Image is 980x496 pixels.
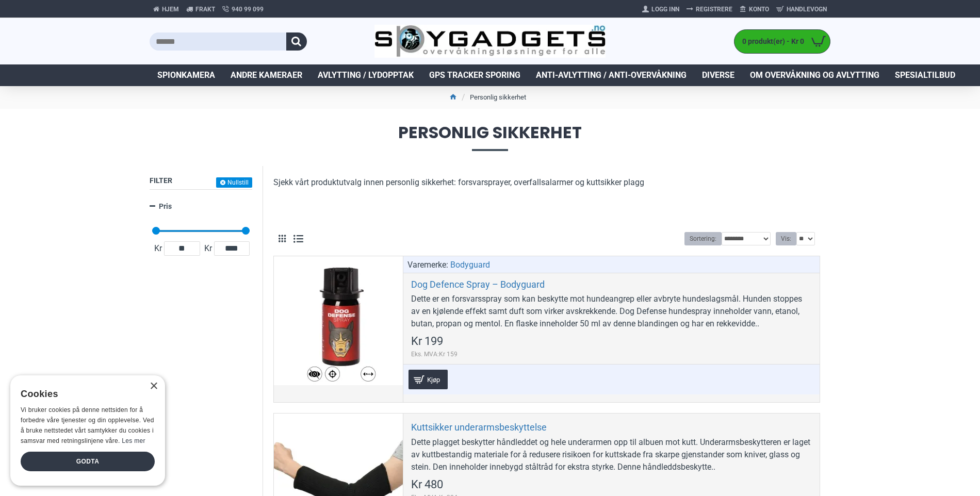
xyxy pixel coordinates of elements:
[887,64,963,86] a: Spesialtilbud
[683,1,736,18] a: Registrere
[684,232,722,245] label: Sortering:
[407,259,448,271] span: Varemerke:
[773,1,830,18] a: Handlevogn
[122,437,145,444] a: Les mer, opens a new window
[742,64,887,86] a: Om overvåkning og avlytting
[162,5,179,14] span: Hjem
[195,5,215,14] span: Frakt
[150,176,172,185] span: Filter
[157,69,215,81] span: Spionkamera
[318,69,414,81] span: Avlytting / Lydopptak
[750,69,879,81] span: Om overvåkning og avlytting
[223,64,310,86] a: Andre kameraer
[734,36,807,47] span: 0 produkt(er) - Kr 0
[450,259,490,271] a: Bodyguard
[411,436,812,473] div: Dette plagget beskytter håndleddet og hele underarmen opp til albuen mot kutt. Underarmsbeskytter...
[274,256,403,385] a: Dog Defence Spray – Bodyguard Dog Defence Spray – Bodyguard
[411,278,545,290] a: Dog Defence Spray – Bodyguard
[734,30,830,53] a: 0 produkt(er) - Kr 0
[639,1,683,18] a: Logg Inn
[21,452,155,471] div: Godta
[411,336,443,347] span: Kr 199
[150,124,830,151] span: Personlig sikkerhet
[21,383,148,405] div: Cookies
[273,176,820,189] p: Sjekk vårt produktutvalg innen personlig sikkerhet: forsvarsprayer, overfallsalarmer og kuttsikke...
[21,406,154,444] span: Vi bruker cookies på denne nettsiden for å forbedre våre tjenester og din opplevelse. Ved å bruke...
[424,376,443,383] span: Kjøp
[696,5,732,14] span: Registrere
[787,5,827,14] span: Handlevogn
[651,5,679,14] span: Logg Inn
[411,479,443,490] span: Kr 480
[152,242,164,255] span: Kr
[202,242,214,255] span: Kr
[895,69,955,81] span: Spesialtilbud
[536,69,687,81] span: Anti-avlytting / Anti-overvåkning
[736,1,773,18] a: Konto
[749,5,769,14] span: Konto
[411,421,547,433] a: Kuttsikker underarmsbeskyttelse
[231,69,302,81] span: Andre kameraer
[150,383,157,390] div: Close
[702,69,734,81] span: Diverse
[150,197,252,216] a: Pris
[411,293,812,330] div: Dette er en forsvarsspray som kan beskytte mot hundeangrep eller avbryte hundeslagsmål. Hunden st...
[776,232,796,245] label: Vis:
[150,64,223,86] a: Spionkamera
[232,5,264,14] span: 940 99 099
[429,69,520,81] span: GPS Tracker Sporing
[411,350,458,359] span: Eks. MVA:Kr 159
[694,64,742,86] a: Diverse
[216,177,252,188] button: Nullstill
[528,64,694,86] a: Anti-avlytting / Anti-overvåkning
[421,64,528,86] a: GPS Tracker Sporing
[310,64,421,86] a: Avlytting / Lydopptak
[374,25,606,58] img: SpyGadgets.no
